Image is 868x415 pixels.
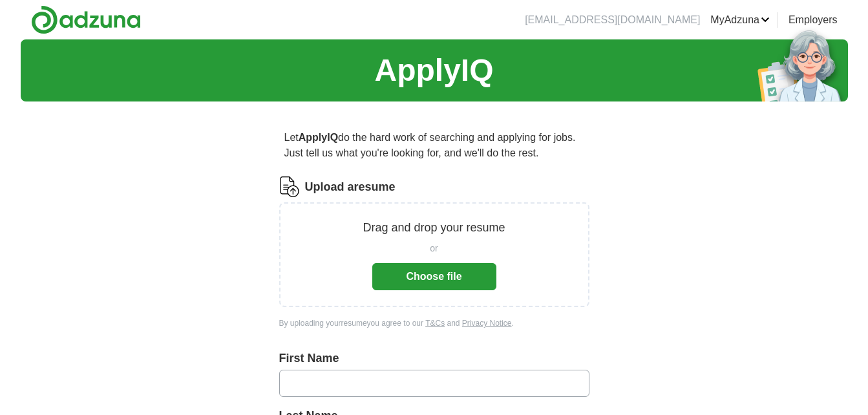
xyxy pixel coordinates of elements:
[372,263,496,290] button: Choose file
[710,12,770,28] a: MyAdzuna
[279,350,589,367] label: First Name
[305,178,396,196] label: Upload a resume
[789,12,838,28] a: Employers
[279,317,589,329] div: By uploading your resume you agree to our and .
[462,319,512,328] a: Privacy Notice
[430,242,438,255] span: or
[299,132,338,143] strong: ApplyIQ
[279,176,300,197] img: CV Icon
[374,47,493,94] h1: ApplyIQ
[525,12,700,28] li: [EMAIL_ADDRESS][DOMAIN_NAME]
[279,125,589,166] p: Let do the hard work of searching and applying for jobs. Just tell us what you're looking for, an...
[31,5,141,34] img: Adzuna logo
[425,319,445,328] a: T&Cs
[363,219,505,237] p: Drag and drop your resume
